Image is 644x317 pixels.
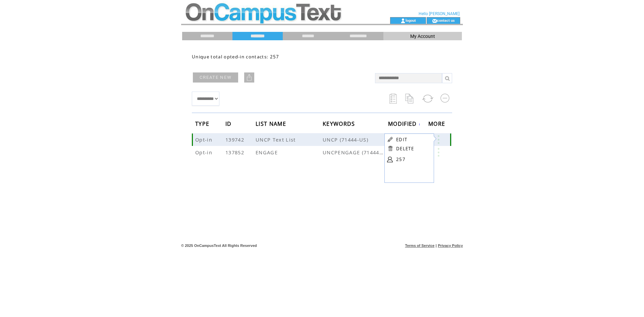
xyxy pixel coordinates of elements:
a: TYPE [195,121,211,125]
span: 139742 [225,136,246,143]
span: Opt-in [195,136,214,143]
img: contact_us_icon.gif [432,18,437,23]
a: Terms of Service [405,244,435,248]
a: DELETE [396,146,414,152]
span: LIST NAME [256,118,288,131]
span: MORE [428,118,447,131]
a: KEYWORDS [323,121,357,125]
a: CREATE NEW [193,72,238,83]
span: Opt-in [195,149,214,156]
img: upload.png [246,74,253,81]
span: UNCPENGAGE (71444-US) [323,149,388,156]
span: ENGAGE [256,149,279,156]
span: ID [225,118,233,131]
span: TYPE [195,118,211,131]
a: logout [406,18,416,22]
a: 257 [396,154,430,164]
span: My Account [410,34,435,39]
span: KEYWORDS [323,118,357,131]
a: EDIT [396,137,407,143]
img: account_icon.gif [400,18,406,23]
a: Privacy Policy [438,244,463,248]
a: ID [225,121,233,125]
span: MODIFIED [388,118,419,131]
a: contact us [437,18,455,22]
a: LIST NAME [256,121,288,125]
span: 137852 [225,149,246,156]
span: © 2025 OnCampusText All Rights Reserved [181,244,257,248]
span: Unique total opted-in contacts: 257 [192,54,279,60]
span: UNCP (71444-US) [323,136,388,143]
a: MODIFIED↓ [388,122,421,126]
span: | [436,244,437,248]
span: Hello [PERSON_NAME] [419,11,460,16]
span: UNCP Text List [256,136,298,143]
